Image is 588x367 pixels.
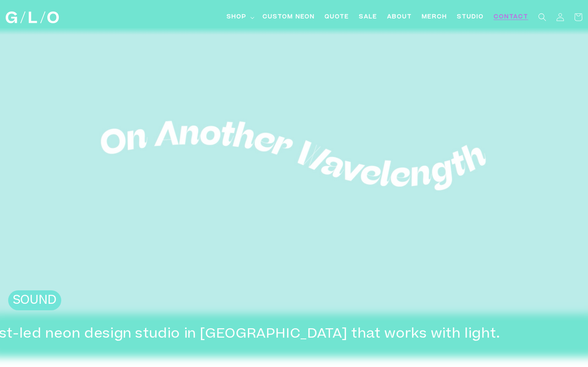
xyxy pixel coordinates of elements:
span: About [387,13,412,22]
a: GLO Studio [3,9,62,27]
span: SALE [359,13,377,22]
span: Contact [494,13,528,22]
iframe: Chat Widget [441,253,588,367]
a: Contact [489,8,533,27]
summary: Shop [222,8,258,27]
a: Custom Neon [258,8,320,27]
div: Widget de chat [441,253,588,367]
a: Merch [417,8,452,27]
img: GLO Studio [6,11,59,23]
span: Merch [422,13,447,22]
h2: SOUND [12,294,57,309]
a: SALE [354,8,382,27]
span: Quote [325,13,349,22]
span: Custom Neon [263,13,315,22]
a: Studio [452,8,489,27]
a: About [382,8,417,27]
span: Shop [227,13,247,22]
summary: Search [533,8,551,26]
a: Quote [320,8,354,27]
span: Studio [457,13,484,22]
